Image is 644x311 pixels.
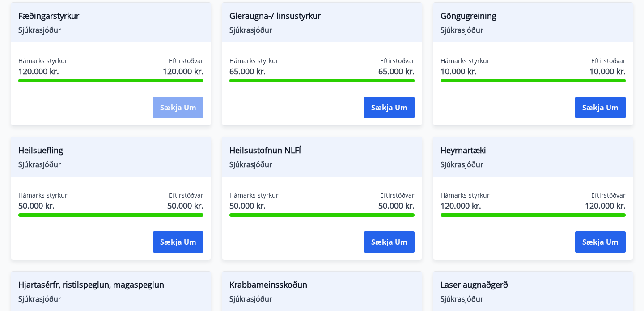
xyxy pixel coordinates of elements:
span: Sjúkrasjóður [441,294,626,304]
span: Sjúkrasjóður [229,25,415,35]
span: 120.000 kr. [18,65,68,77]
span: 65.000 kr. [229,65,279,77]
span: Hjartasérfr, ristilspeglun, magaspeglun [18,279,203,294]
button: Sækja um [364,97,415,118]
span: 120.000 kr. [441,200,490,212]
span: Heilsuefling [18,144,203,160]
span: Eftirstöðvar [169,191,203,200]
span: Hámarks styrkur [441,56,490,65]
span: 120.000 kr. [585,200,626,212]
span: Hámarks styrkur [18,56,68,65]
button: Sækja um [575,97,626,118]
span: Heyrnartæki [441,144,626,160]
span: Hámarks styrkur [18,191,68,200]
span: 50.000 kr. [229,200,279,212]
span: 10.000 kr. [441,65,490,77]
span: Göngugreining [441,10,626,25]
span: Sjúkrasjóður [441,25,626,35]
span: 10.000 kr. [589,65,626,77]
span: Eftirstöðvar [591,56,626,65]
span: Eftirstöðvar [380,191,415,200]
span: Hámarks styrkur [441,191,490,200]
span: Fæðingarstyrkur [18,10,203,25]
span: Sjúkrasjóður [18,25,203,35]
span: Eftirstöðvar [169,56,203,65]
span: Sjúkrasjóður [18,160,203,169]
span: Eftirstöðvar [591,191,626,200]
button: Sækja um [153,97,203,118]
span: Hámarks styrkur [229,56,279,65]
span: Sjúkrasjóður [229,294,415,304]
button: Sækja um [364,231,415,253]
span: Heilsustofnun NLFÍ [229,144,415,160]
span: 65.000 kr. [378,65,415,77]
span: Sjúkrasjóður [441,160,626,169]
span: 50.000 kr. [18,200,68,212]
span: 120.000 kr. [163,65,203,77]
span: Hámarks styrkur [229,191,279,200]
button: Sækja um [153,231,203,253]
span: Gleraugna-/ linsustyrkur [229,10,415,25]
span: Sjúkrasjóður [229,160,415,169]
span: Krabbameinsskoðun [229,279,415,294]
span: Eftirstöðvar [380,56,415,65]
span: Sjúkrasjóður [18,294,203,304]
span: 50.000 kr. [378,200,415,212]
span: Laser augnaðgerð [441,279,626,294]
span: 50.000 kr. [167,200,203,212]
button: Sækja um [575,231,626,253]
